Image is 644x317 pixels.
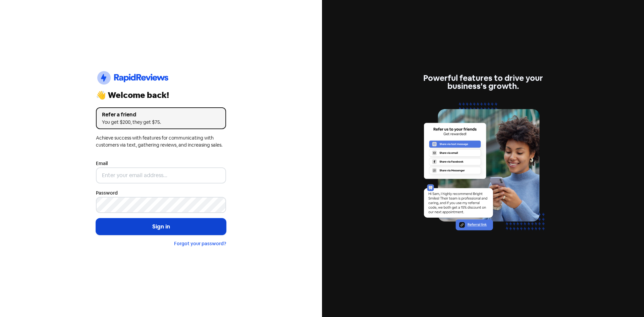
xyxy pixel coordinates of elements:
div: Refer a friend [102,111,220,119]
label: Password [96,190,118,197]
button: Sign in [96,218,226,235]
label: Email [96,160,108,167]
div: You get $200, they get $75. [102,119,220,126]
img: referrals [418,98,548,243]
div: Achieve success with features for communicating with customers via text, gathering reviews, and i... [96,135,226,149]
div: 👋 Welcome back! [96,91,226,99]
div: Powerful features to drive your business's growth. [418,74,548,90]
input: Enter your email address... [96,167,226,183]
a: Forgot your password? [174,241,226,247]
